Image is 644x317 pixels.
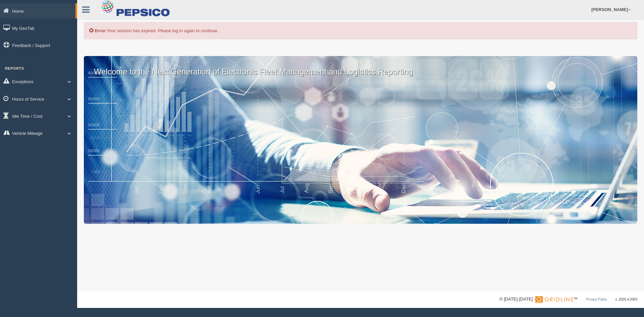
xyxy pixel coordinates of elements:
b: Error: [95,28,107,33]
span: v. 2025.4.2063 [615,298,637,301]
a: Privacy Policy [586,298,607,301]
p: Welcome to the Next Generation of Electronic Fleet Management and Logistics Reporting [84,56,637,77]
div: © [DATE]-[DATE] - ™ [499,296,637,303]
div: Your session has expired. Please log in again to continue. [84,22,637,39]
img: Gridline [535,296,573,303]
